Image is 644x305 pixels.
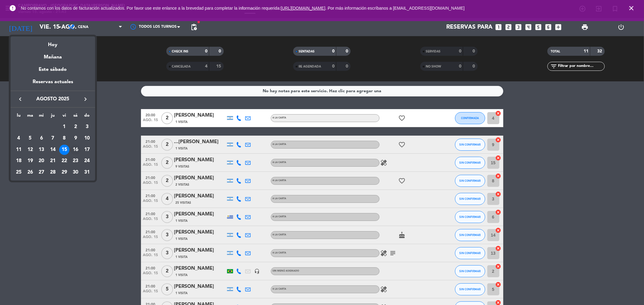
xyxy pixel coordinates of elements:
div: 14 [48,145,58,155]
td: 22 de agosto de 2025 [59,156,70,167]
td: 31 de agosto de 2025 [81,167,93,178]
span: agosto 2025 [26,95,80,103]
td: 25 de agosto de 2025 [13,167,24,178]
td: 5 de agosto de 2025 [24,133,36,144]
div: 30 [70,167,81,178]
div: 7 [48,133,58,143]
td: 13 de agosto de 2025 [36,144,47,156]
div: 9 [70,133,81,143]
div: 29 [59,167,69,178]
i: keyboard_arrow_right [82,96,89,103]
i: keyboard_arrow_left [17,96,24,103]
div: Reservas actuales [11,78,95,90]
div: 23 [70,156,81,166]
th: martes [24,112,36,121]
div: 11 [14,145,24,155]
td: AGO. [13,121,59,133]
td: 27 de agosto de 2025 [36,167,47,178]
div: 10 [82,133,92,143]
td: 18 de agosto de 2025 [13,156,24,167]
div: 25 [14,167,24,178]
div: 15 [59,145,69,155]
div: 24 [82,156,92,166]
div: 28 [48,167,58,178]
button: keyboard_arrow_right [80,95,91,103]
td: 15 de agosto de 2025 [59,144,70,156]
div: 6 [36,133,46,143]
td: 26 de agosto de 2025 [24,167,36,178]
td: 14 de agosto de 2025 [47,144,59,156]
td: 30 de agosto de 2025 [70,167,82,178]
td: 21 de agosto de 2025 [47,156,59,167]
div: 4 [14,133,24,143]
td: 1 de agosto de 2025 [59,121,70,133]
div: 12 [25,145,35,155]
div: 8 [59,133,69,143]
td: 3 de agosto de 2025 [81,121,93,133]
th: viernes [59,112,70,121]
td: 9 de agosto de 2025 [70,133,82,144]
div: 22 [59,156,69,166]
th: domingo [81,112,93,121]
td: 20 de agosto de 2025 [36,156,47,167]
div: Mañana [11,49,95,61]
td: 19 de agosto de 2025 [24,156,36,167]
div: Este sábado [11,61,95,78]
th: jueves [47,112,59,121]
div: Hoy [11,36,95,49]
div: 19 [25,156,35,166]
div: 27 [36,167,46,178]
td: 4 de agosto de 2025 [13,133,24,144]
td: 2 de agosto de 2025 [70,121,82,133]
div: 3 [82,122,92,132]
th: miércoles [36,112,47,121]
div: 13 [36,145,46,155]
div: 26 [25,167,35,178]
td: 11 de agosto de 2025 [13,144,24,156]
div: 16 [70,145,81,155]
td: 12 de agosto de 2025 [24,144,36,156]
td: 28 de agosto de 2025 [47,167,59,178]
th: lunes [13,112,24,121]
td: 29 de agosto de 2025 [59,167,70,178]
td: 16 de agosto de 2025 [70,144,82,156]
div: 18 [14,156,24,166]
div: 21 [48,156,58,166]
div: 2 [70,122,81,132]
button: keyboard_arrow_left [15,95,26,103]
div: 5 [25,133,35,143]
td: 23 de agosto de 2025 [70,156,82,167]
div: 20 [36,156,46,166]
div: 1 [59,122,69,132]
td: 17 de agosto de 2025 [81,144,93,156]
div: 31 [82,167,92,178]
td: 24 de agosto de 2025 [81,156,93,167]
td: 8 de agosto de 2025 [59,133,70,144]
td: 7 de agosto de 2025 [47,133,59,144]
div: 17 [82,145,92,155]
td: 10 de agosto de 2025 [81,133,93,144]
td: 6 de agosto de 2025 [36,133,47,144]
th: sábado [70,112,82,121]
